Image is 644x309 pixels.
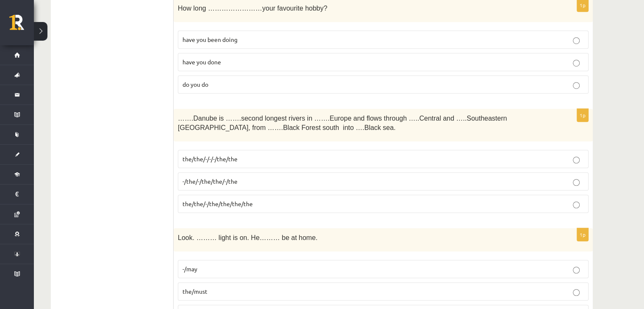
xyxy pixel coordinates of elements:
input: have you been doing [573,37,580,44]
input: the/the/-/-/-/the/the [573,157,580,163]
input: -/the/-/the/the/-/the [573,179,580,186]
span: the/the/-/-/-/the/the [182,155,238,163]
span: have you been doing [182,36,238,43]
p: 1p [577,228,589,241]
a: Rīgas 1. Tālmācības vidusskola [9,15,34,36]
span: -/the/-/the/the/-/the [182,177,238,185]
input: do you do [573,82,580,89]
span: do you do [182,80,208,88]
p: 1p [577,108,589,122]
span: How long ……………………your favourite hobby? [178,5,327,12]
input: the/the/-/the/the/the/the [573,201,580,208]
span: Look. ……… light is on. He……… be at home. [178,234,318,241]
span: -/may [182,265,197,273]
input: the/must [573,289,580,296]
span: the/must [182,287,207,295]
span: the/the/-/the/the/the/the [182,200,253,207]
input: have you done [573,60,580,66]
input: -/may [573,267,580,273]
span: have you done [182,58,221,66]
span: …….Danube is …….second longest rivers in …….Europe and flows through …..Central and …..Southeaste... [178,115,507,132]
